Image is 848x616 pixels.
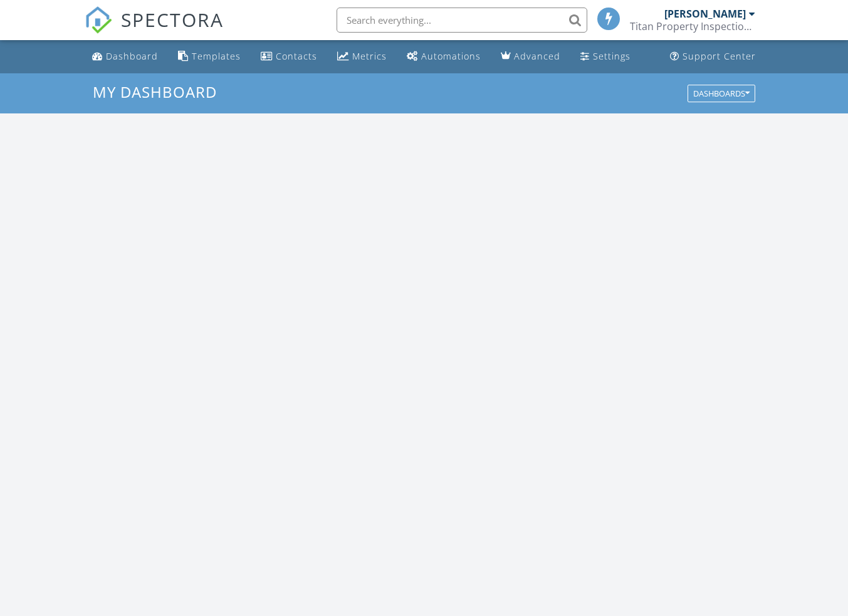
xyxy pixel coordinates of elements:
input: Search everything... [337,8,587,33]
div: Automations [421,50,481,62]
div: Dashboard [106,50,158,62]
div: Metrics [352,50,387,62]
a: Settings [575,45,636,68]
span: SPECTORA [121,6,224,33]
div: Contacts [276,50,317,62]
div: Dashboards [693,89,750,98]
a: Support Center [665,45,761,68]
span: My Dashboard [93,81,217,102]
div: Settings [593,50,631,62]
a: Dashboard [87,45,163,68]
a: Metrics [332,45,392,68]
a: Advanced [496,45,565,68]
div: Templates [192,50,241,62]
a: Automations (Basic) [402,45,486,68]
div: [PERSON_NAME] [664,8,746,20]
a: SPECTORA [85,17,224,43]
div: Advanced [514,50,560,62]
a: Templates [173,45,246,68]
img: The Best Home Inspection Software - Spectora [85,6,112,34]
button: Dashboards [688,85,755,102]
a: Contacts [256,45,322,68]
div: Titan Property Inspections, inc [630,20,755,33]
div: Support Center [683,50,756,62]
